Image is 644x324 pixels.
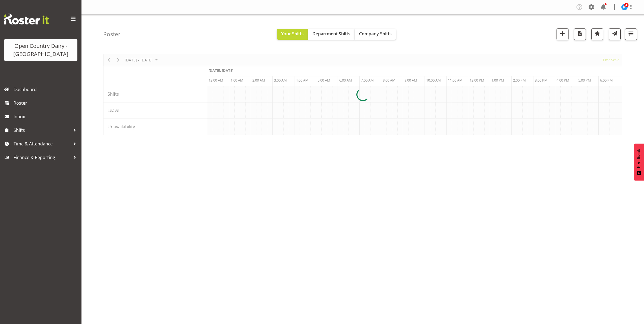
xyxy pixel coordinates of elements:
button: Filter Shifts [625,28,637,40]
span: Department Shifts [312,31,350,37]
button: Department Shifts [308,29,355,40]
span: Inbox [14,113,79,121]
span: Finance & Reporting [14,153,71,161]
button: Company Shifts [355,29,396,40]
img: jason-porter10044.jpg [621,4,628,10]
span: Your Shifts [281,31,304,37]
span: Roster [14,99,79,107]
img: Rosterit website logo [4,14,49,24]
button: Send a list of all shifts for the selected filtered period to all rostered employees. [609,28,621,40]
span: Dashboard [14,85,79,94]
span: Feedback [636,149,641,168]
span: Time & Attendance [14,140,71,148]
div: Open Country Dairy - [GEOGRAPHIC_DATA] [10,42,72,58]
button: Your Shifts [277,29,308,40]
h4: Roster [103,31,121,37]
span: Shifts [14,126,71,134]
button: Feedback - Show survey [634,144,644,180]
span: Company Shifts [359,31,392,37]
button: Highlight an important date within the roster. [591,28,603,40]
button: Add a new shift [557,28,568,40]
button: Download a PDF of the roster according to the set date range. [574,28,586,40]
